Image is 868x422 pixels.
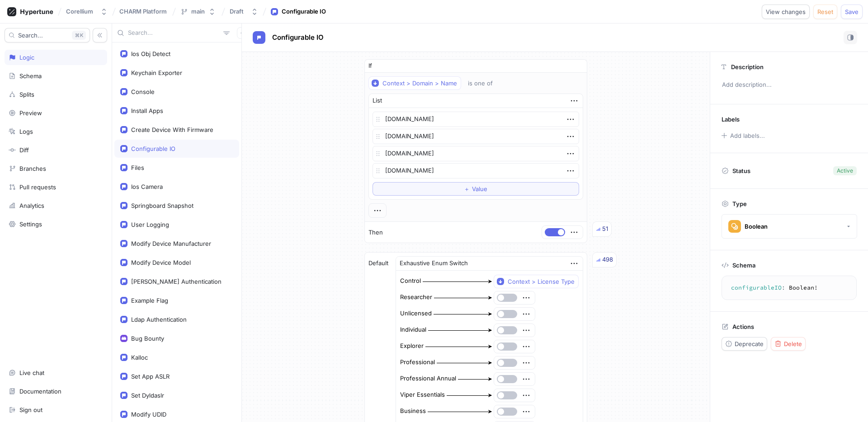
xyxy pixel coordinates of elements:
div: Add labels... [730,133,765,139]
div: User Logging [131,221,169,228]
div: Sign out [19,406,42,413]
button: Context > Domain > Name [368,76,461,90]
div: Logs [19,128,33,135]
button: is one of [464,76,506,90]
div: Example Flag [131,297,168,304]
textarea: [DOMAIN_NAME] [373,112,579,127]
div: Modify Device Model [131,259,191,266]
p: Add description... [718,77,860,93]
textarea: [DOMAIN_NAME] [373,129,579,144]
p: Then [368,228,383,237]
div: Configurable IO [282,7,326,16]
span: CHARM Platform [119,8,167,14]
textarea: [DOMAIN_NAME] [373,163,579,178]
div: K [72,31,86,40]
div: Corellium [66,8,93,15]
div: Viper Essentials [400,390,445,399]
div: Modify Device Manufacturer [131,240,211,247]
p: Status [732,164,750,177]
div: Files [131,164,144,171]
div: Create Device With Firmware [131,126,213,133]
span: Configurable IO [272,34,324,41]
div: Context > Domain > Name [382,80,457,87]
div: Set Dyldaslr [131,392,164,399]
div: Active [837,167,853,175]
div: Draft [230,8,244,15]
span: View changes [766,9,806,14]
p: Actions [732,323,754,330]
button: Reset [813,5,837,19]
button: Add labels... [718,130,767,141]
p: Labels [722,116,740,123]
div: Documentation [19,388,61,395]
div: Diff [19,146,29,154]
div: is one of [468,80,493,87]
div: Exhaustive Enum Switch [400,259,468,268]
div: Ios Obj Detect [131,50,170,57]
button: Context > License Type [494,275,579,288]
button: Boolean [722,214,857,239]
div: Business [400,407,426,416]
div: Bug Bounty [131,335,164,342]
button: Draft [226,4,262,19]
div: Ios Camera [131,183,163,190]
div: Branches [19,165,46,172]
div: Individual [400,325,426,334]
div: List [373,96,382,105]
div: Explorer [400,342,424,351]
div: Professional [400,358,435,367]
div: Kalloc [131,354,148,361]
button: Save [841,5,863,19]
div: Schema [19,72,42,80]
div: Splits [19,91,34,98]
a: Documentation [5,384,107,399]
div: Control [400,277,421,286]
button: Delete [771,337,806,351]
div: Configurable IO [131,145,175,152]
div: Console [131,88,155,95]
div: Ldap Authentication [131,316,187,323]
span: Delete [784,341,802,347]
div: Settings [19,220,42,228]
span: Reset [817,9,833,14]
textarea: [DOMAIN_NAME] [373,146,579,161]
div: Modify UDID [131,411,166,418]
div: Springboard Snapshot [131,202,193,209]
span: Value [472,186,487,192]
div: [PERSON_NAME] Authentication [131,278,222,285]
p: Default [368,259,388,268]
div: Pull requests [19,183,56,191]
p: Schema [732,262,755,269]
div: Analytics [19,202,44,209]
span: Deprecate [735,341,764,347]
div: Unlicensed [400,309,432,318]
div: Boolean [745,223,768,230]
p: Type [732,200,747,207]
button: Deprecate [722,337,767,351]
div: 51 [602,225,608,234]
div: 498 [602,255,613,264]
p: If [368,61,372,70]
div: Keychain Exporter [131,69,182,76]
button: ＋Value [373,182,579,196]
div: Logic [19,54,34,61]
textarea: configurableIO: Boolean! [726,280,853,296]
div: Live chat [19,369,44,376]
button: View changes [762,5,810,19]
button: main [177,4,219,19]
div: Set App ASLR [131,373,170,380]
span: Search... [18,33,43,38]
div: Researcher [400,293,432,302]
div: Professional Annual [400,374,456,383]
div: Preview [19,109,42,117]
span: ＋ [464,186,470,192]
button: Search...K [5,28,90,42]
div: Context > License Type [508,278,575,286]
div: main [191,8,205,15]
input: Search... [128,28,220,38]
div: Install Apps [131,107,163,114]
button: Corellium [62,4,111,19]
span: Save [845,9,859,14]
p: Description [731,63,764,70]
